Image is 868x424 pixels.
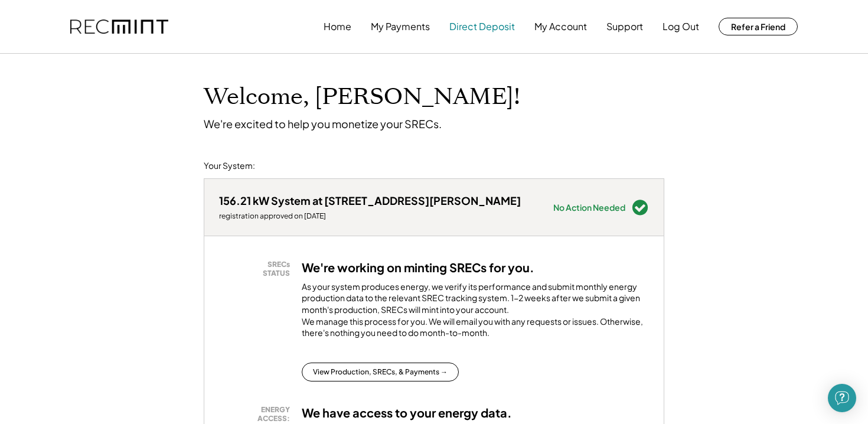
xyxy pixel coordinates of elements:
[225,260,290,278] div: SRECs STATUS
[324,15,351,38] button: Home
[204,117,442,131] div: We're excited to help you monetize your SRECs.
[719,18,798,35] button: Refer a Friend
[204,83,520,111] h1: Welcome, [PERSON_NAME]!
[204,160,255,172] div: Your System:
[302,363,459,381] button: View Production, SRECs, & Payments →
[219,194,521,207] div: 156.21 kW System at [STREET_ADDRESS][PERSON_NAME]
[449,15,515,38] button: Direct Deposit
[828,384,856,412] div: Open Intercom Messenger
[302,260,534,275] h3: We're working on minting SRECs for you.
[663,15,699,38] button: Log Out
[553,203,625,211] div: No Action Needed
[219,211,521,221] div: registration approved on [DATE]
[302,281,649,345] div: As your system produces energy, we verify its performance and submit monthly energy production da...
[371,15,430,38] button: My Payments
[606,15,643,38] button: Support
[70,19,168,34] img: recmint-logotype%403x.png
[302,405,512,420] h3: We have access to your energy data.
[534,15,587,38] button: My Account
